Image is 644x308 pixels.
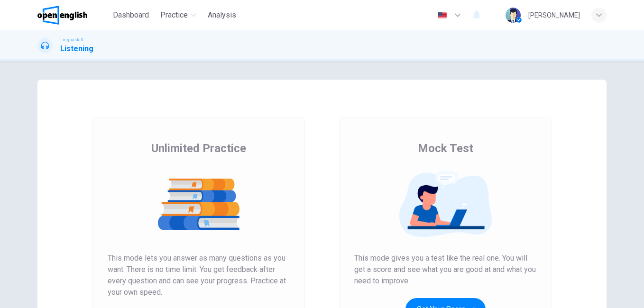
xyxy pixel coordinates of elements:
h1: Listening [60,43,93,54]
span: Dashboard [113,9,149,21]
button: Dashboard [109,7,153,24]
span: This mode gives you a test like the real one. You will get a score and see what you are good at a... [354,253,536,287]
span: Analysis [208,9,236,21]
img: OpenEnglish logo [37,6,87,25]
button: Practice [156,7,200,24]
button: Analysis [204,7,240,24]
span: Practice [160,9,188,21]
img: Profile picture [506,8,521,23]
span: This mode lets you answer as many questions as you want. There is no time limit. You get feedback... [108,253,290,298]
span: Mock Test [418,141,473,156]
div: [PERSON_NAME] [528,9,580,21]
img: en [436,12,448,19]
span: Linguaskill [60,36,83,43]
a: OpenEnglish logo [37,6,109,25]
span: Unlimited Practice [151,141,246,156]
